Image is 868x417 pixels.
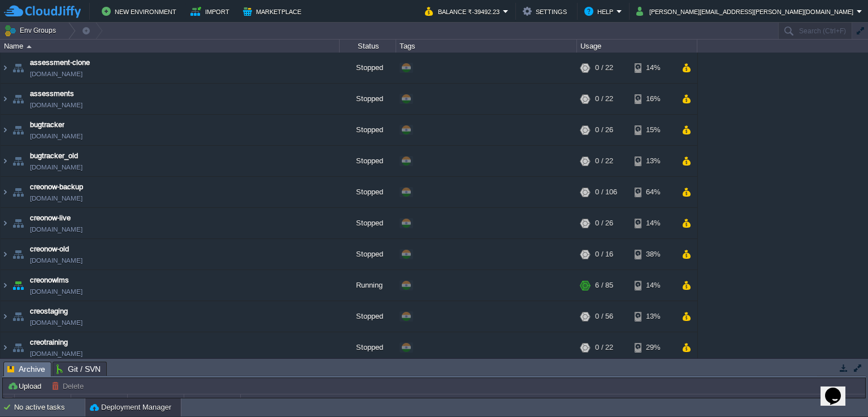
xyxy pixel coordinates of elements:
img: AMDAwAAAACH5BAEAAAAALAAAAAABAAEAAAICRAEAOw== [10,115,26,145]
img: AMDAwAAAACH5BAEAAAAALAAAAAABAAEAAAICRAEAOw== [1,84,10,114]
a: [DOMAIN_NAME] [30,68,83,80]
div: 38% [635,239,671,270]
img: AMDAwAAAACH5BAEAAAAALAAAAAABAAEAAAICRAEAOw== [10,270,26,301]
span: Archive [7,362,45,376]
div: Stopped [340,84,396,114]
div: Upload Date [185,394,240,407]
a: creostaging [30,306,68,317]
img: CloudJiffy [4,5,81,19]
img: AMDAwAAAACH5BAEAAAAALAAAAAABAAEAAAICRAEAOw== [10,146,26,176]
a: [DOMAIN_NAME] [30,255,83,266]
div: 15% [635,115,671,145]
div: 0 / 106 [595,177,617,207]
div: Stopped [340,332,396,363]
a: bugtracker_old [30,150,78,162]
a: creonowlms [30,275,69,286]
button: Import [190,5,233,18]
div: 64% [635,177,671,207]
div: 0 / 26 [595,208,613,238]
div: Usage [578,40,697,53]
div: 13% [635,146,671,176]
div: 14% [635,270,671,301]
div: Running [340,270,396,301]
div: Stopped [340,53,396,83]
a: assessments [30,88,74,99]
div: Stopped [340,239,396,270]
span: assessment-clone [30,57,90,68]
div: Size [128,394,184,407]
img: AMDAwAAAACH5BAEAAAAALAAAAAABAAEAAAICRAEAOw== [10,84,26,114]
a: [DOMAIN_NAME] [30,193,83,204]
div: 0 / 22 [595,84,613,114]
a: creotraining [30,337,68,348]
button: Marketplace [243,5,305,18]
img: AMDAwAAAACH5BAEAAAAALAAAAAABAAEAAAICRAEAOw== [1,146,10,176]
a: creonow-live [30,212,71,224]
a: bugtracker [30,119,64,131]
img: AMDAwAAAACH5BAEAAAAALAAAAAABAAEAAAICRAEAOw== [27,45,32,48]
div: 29% [635,332,671,363]
a: [DOMAIN_NAME] [30,317,83,328]
div: 0 / 22 [595,53,613,83]
div: 0 / 22 [595,332,613,363]
span: Git / SVN [57,362,101,376]
button: Help [584,5,617,18]
img: AMDAwAAAACH5BAEAAAAALAAAAAABAAEAAAICRAEAOw== [1,115,10,145]
button: Balance ₹-39492.23 [425,5,503,18]
button: Env Groups [4,23,60,38]
img: AMDAwAAAACH5BAEAAAAALAAAAAABAAEAAAICRAEAOw== [1,332,10,363]
img: AMDAwAAAACH5BAEAAAAALAAAAAABAAEAAAICRAEAOw== [10,332,26,363]
div: 14% [635,53,671,83]
a: [DOMAIN_NAME] [30,348,83,359]
div: 14% [635,208,671,238]
div: Stopped [340,146,396,176]
a: [DOMAIN_NAME] [30,99,83,111]
img: AMDAwAAAACH5BAEAAAAALAAAAAABAAEAAAICRAEAOw== [1,177,10,207]
img: AMDAwAAAACH5BAEAAAAALAAAAAABAAEAAAICRAEAOw== [10,177,26,207]
div: 0 / 22 [595,146,613,176]
a: [DOMAIN_NAME] [30,131,83,142]
div: Name [15,394,71,407]
div: Tags [397,40,576,53]
a: [DOMAIN_NAME] [30,224,83,235]
img: AMDAwAAAACH5BAEAAAAALAAAAAABAAEAAAICRAEAOw== [10,301,26,332]
button: Delete [51,381,87,391]
div: 6 / 85 [595,270,613,301]
img: AMDAwAAAACH5BAEAAAAALAAAAAABAAEAAAICRAEAOw== [10,239,26,270]
img: AMDAwAAAACH5BAEAAAAALAAAAAABAAEAAAICRAEAOw== [1,53,10,83]
div: 0 / 56 [595,301,613,332]
img: AMDAwAAAACH5BAEAAAAALAAAAAABAAEAAAICRAEAOw== [1,270,10,301]
div: Stopped [340,301,396,332]
button: [PERSON_NAME][EMAIL_ADDRESS][PERSON_NAME][DOMAIN_NAME] [636,5,857,18]
div: 0 / 16 [595,239,613,270]
div: No active tasks [14,398,85,416]
button: Upload [7,381,45,391]
div: 0 / 26 [595,115,613,145]
button: Settings [523,5,570,18]
button: Deployment Manager [90,402,171,413]
img: AMDAwAAAACH5BAEAAAAALAAAAAABAAEAAAICRAEAOw== [10,53,26,83]
div: Stopped [340,177,396,207]
iframe: chat widget [821,372,857,406]
img: AMDAwAAAACH5BAEAAAAALAAAAAABAAEAAAICRAEAOw== [1,239,10,270]
a: creonow-backup [30,181,83,193]
img: AMDAwAAAACH5BAEAAAAALAAAAAABAAEAAAICRAEAOw== [1,301,10,332]
button: New Environment [102,5,180,18]
div: Name [1,40,339,53]
div: 13% [635,301,671,332]
a: [DOMAIN_NAME] [30,162,83,173]
div: Status [340,40,396,53]
a: creonow-old [30,244,69,255]
img: AMDAwAAAACH5BAEAAAAALAAAAAABAAEAAAICRAEAOw== [1,208,10,238]
div: 16% [635,84,671,114]
a: [DOMAIN_NAME] [30,286,83,297]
